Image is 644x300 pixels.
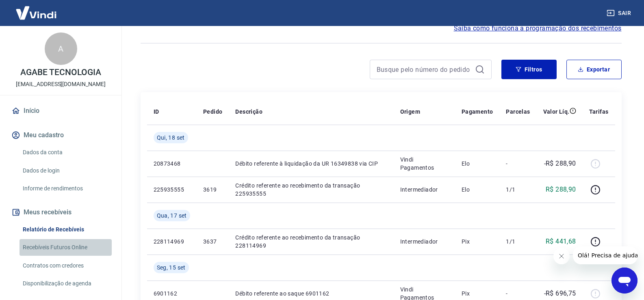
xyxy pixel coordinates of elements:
p: Crédito referente ao recebimento da transação 228114969 [235,233,387,250]
iframe: Botão para abrir a janela de mensagens [611,268,637,294]
a: Recebíveis Futuros Online [20,239,112,256]
p: Intermediador [400,186,449,194]
a: Relatório de Recebíveis [20,221,112,238]
p: Elo [462,186,493,194]
p: 20873468 [154,160,190,168]
a: Início [10,102,112,120]
p: Intermediador [400,237,449,246]
p: - [506,160,530,168]
p: 3619 [203,186,222,194]
p: Pix [462,289,493,298]
p: Débito referente à liquidação da UR 16349838 via CIP [235,160,387,168]
span: Qua, 17 set [157,212,187,220]
p: Pix [462,237,493,246]
img: Vindi [10,0,63,25]
p: Débito referente ao saque 6901162 [235,289,387,298]
a: Contratos com credores [20,257,112,274]
p: 6901162 [154,289,190,298]
div: A [45,32,77,65]
button: Meu cadastro [10,126,112,144]
input: Busque pelo número do pedido [377,63,472,76]
span: Olá! Precisa de ajuda? [5,6,68,12]
p: -R$ 288,90 [544,159,576,168]
p: Pedido [203,108,222,116]
button: Exportar [566,60,622,79]
a: Informe de rendimentos [20,180,112,197]
p: Valor Líq. [543,108,570,116]
a: Disponibilização de agenda [20,275,112,292]
p: R$ 441,68 [546,237,576,246]
p: Tarifas [589,108,609,116]
a: Saiba como funciona a programação dos recebimentos [454,24,622,33]
iframe: Mensagem da empresa [573,246,637,264]
span: Qui, 18 set [157,134,185,142]
span: Seg, 15 set [157,263,186,272]
a: Dados da conta [20,144,112,161]
p: 1/1 [506,237,530,246]
button: Sair [605,6,634,21]
p: [EMAIL_ADDRESS][DOMAIN_NAME] [16,80,106,88]
button: Meus recebíveis [10,203,112,221]
p: Elo [462,160,493,168]
p: Descrição [235,108,262,116]
p: 225935555 [154,186,190,194]
p: Vindi Pagamentos [400,155,449,172]
p: ID [154,108,159,116]
p: AGABE TECNOLOGIA [20,68,101,77]
p: -R$ 696,75 [544,289,576,298]
iframe: Fechar mensagem [553,248,570,264]
p: 228114969 [154,237,190,246]
p: R$ 288,90 [546,185,576,194]
p: Parcelas [506,108,530,116]
button: Filtros [501,60,557,79]
p: 3637 [203,237,222,246]
a: Dados de login [20,162,112,179]
p: - [506,289,530,298]
p: Crédito referente ao recebimento da transação 225935555 [235,181,387,198]
p: Pagamento [462,108,493,116]
p: 1/1 [506,186,530,194]
p: Origem [400,108,420,116]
